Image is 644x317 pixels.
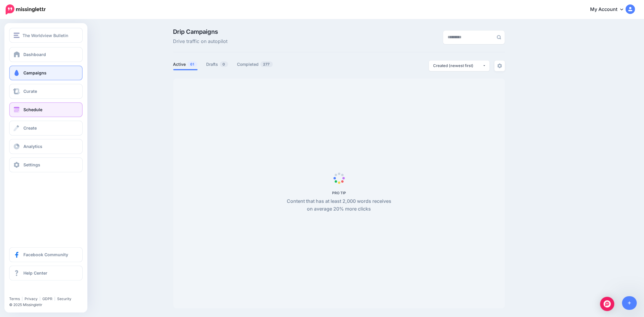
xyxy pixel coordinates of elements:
[497,63,502,68] img: settings-grey.png
[600,297,614,311] div: Open Intercom Messenger
[433,63,483,69] div: Created (newest first)
[9,302,86,308] li: © 2025 Missinglettr
[9,139,83,154] a: Analytics
[260,61,273,67] span: 277
[23,125,37,130] span: Create
[57,297,71,301] a: Security
[23,162,40,167] span: Settings
[9,66,83,80] a: Campaigns
[23,32,68,39] span: The Worldview Bulletin
[23,70,47,75] span: Campaigns
[429,60,490,71] button: Created (newest first)
[237,61,273,68] a: Completed277
[9,28,83,43] button: The Worldview Bulletin
[9,47,83,62] a: Dashboard
[23,252,68,257] span: Facebook Community
[9,266,83,281] a: Help Center
[283,197,395,213] p: Content that has at least 2,000 words receives on average 20% more clicks
[9,288,54,294] iframe: Twitter Follow Button
[14,33,20,38] img: menu.png
[54,297,55,301] span: |
[9,102,83,117] a: Schedule
[23,89,37,94] span: Curate
[39,297,41,301] span: |
[9,297,20,301] a: Terms
[9,84,83,99] a: Curate
[220,61,228,67] span: 0
[206,61,228,68] a: Drafts0
[23,107,42,112] span: Schedule
[283,191,395,195] h5: PRO TIP
[173,61,198,68] a: Active61
[188,61,197,67] span: 61
[6,4,46,15] img: Missinglettr
[23,52,46,57] span: Dashboard
[42,297,52,301] a: GDPR
[497,35,501,39] img: search-grey-6.png
[173,38,228,45] span: Drive traffic on autopilot
[23,144,42,149] span: Analytics
[9,247,83,262] a: Facebook Community
[25,297,38,301] a: Privacy
[584,2,635,17] a: My Account
[23,270,47,275] span: Help Center
[9,121,83,136] a: Create
[173,29,228,35] span: Drip Campaigns
[22,297,23,301] span: |
[9,157,83,172] a: Settings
